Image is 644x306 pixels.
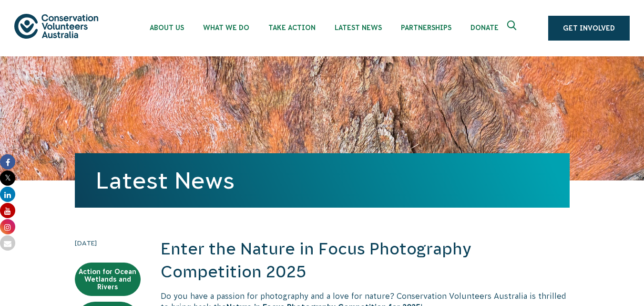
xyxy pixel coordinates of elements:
[96,168,235,193] a: Latest News
[548,16,630,41] a: Get Involved
[501,17,524,40] button: Expand search box Close search box
[161,238,570,283] h2: Enter the Nature in Focus Photography Competition 2025
[401,24,451,32] span: Partnerships
[75,238,141,248] time: [DATE]
[75,263,141,296] a: Action for Ocean Wetlands and Rivers
[335,24,382,32] span: Latest News
[203,24,249,32] span: What We Do
[470,24,499,32] span: Donate
[507,21,519,36] span: Expand search box
[150,24,184,32] span: About Us
[268,24,316,32] span: Take Action
[14,14,98,38] img: logo.svg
